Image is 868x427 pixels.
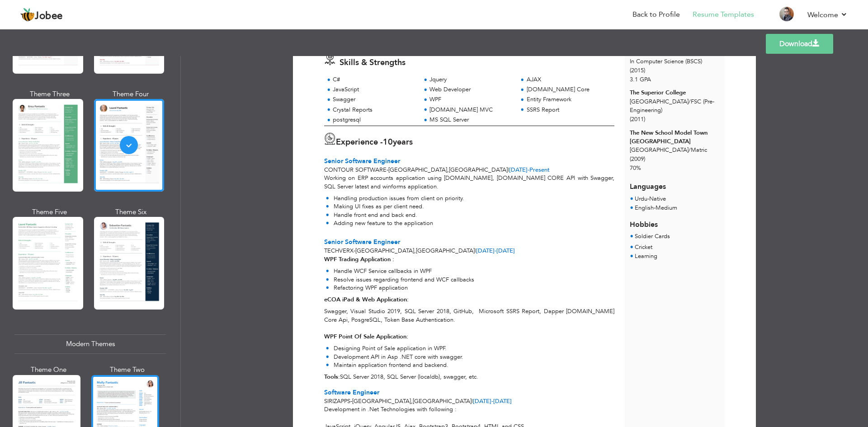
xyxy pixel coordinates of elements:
div: Theme Two [93,365,161,375]
div: Theme Four [96,89,166,99]
div: The Superior College [630,89,720,97]
div: Theme One [14,365,82,375]
img: jobee.io [20,8,35,22]
span: [DATE] [476,247,496,255]
div: [DOMAIN_NAME] MVC [429,106,512,114]
span: Senior Software Engineer [324,157,400,165]
span: [GEOGRAPHIC_DATA] [416,247,475,255]
div: Entity Framework [527,95,609,104]
span: Learning [635,252,657,260]
div: Jquery [429,75,512,84]
span: Senior Software Engineer [324,238,400,246]
span: [DATE] [509,166,529,174]
li: Maintain application frontend and backend. [326,361,463,370]
span: SirizApps [324,397,350,405]
span: , [414,247,416,255]
span: [GEOGRAPHIC_DATA] FSC (Pre-Engineering) [630,98,714,114]
span: | [475,247,476,255]
div: AJAX [527,75,609,84]
span: Soldier Cards [635,232,670,240]
div: Working on ERP accounts application using [DOMAIN_NAME], [DOMAIN_NAME] CORE API with Swagger, SQL... [319,174,620,231]
li: Making UI fixes as per client need. [326,202,464,211]
span: - [491,397,493,405]
li: Resolve issues regarding frontend and WCF callbacks [326,276,474,284]
strong: WPF Trading Application : [324,255,394,263]
span: [GEOGRAPHIC_DATA] Matric [630,146,707,154]
div: Swagger, Visual Studio 2019, SQL Server 2018, GitHub, Microsoft SSRS Report, Dapper [DOMAIN_NAME]... [319,255,620,381]
span: 70% [630,164,641,172]
span: - [528,166,529,174]
strong: eCOA iPad & Web Application: [324,296,409,304]
span: [GEOGRAPHIC_DATA] [388,166,447,174]
div: WPF [429,95,512,104]
div: The New School Model Town [GEOGRAPHIC_DATA] [630,129,720,145]
span: Jobee [35,11,63,21]
span: Languages [630,175,666,192]
span: - [647,195,649,203]
span: [GEOGRAPHIC_DATA] Bachelor's In Computer Science (BSCS) [630,49,717,66]
li: Adding new feature to the application [326,219,464,228]
div: Theme Six [96,207,166,217]
span: [GEOGRAPHIC_DATA] [352,397,411,405]
a: Download [766,34,833,54]
div: Theme Three [14,89,85,99]
span: | [508,166,509,174]
span: [GEOGRAPHIC_DATA] [355,247,414,255]
span: English [635,204,654,212]
span: | [472,397,473,405]
span: Contour Software [324,166,387,174]
img: Profile Img [779,7,794,21]
span: , [447,166,449,174]
span: Experience - [336,136,383,148]
span: / [689,146,691,154]
span: Cricket [635,243,652,251]
li: Medium [635,204,677,213]
div: JavaScript [333,85,415,94]
span: 10 [383,136,393,148]
span: [GEOGRAPHIC_DATA] [449,166,508,174]
div: SSRS Report [527,106,609,114]
strong: Tools: [324,373,340,381]
span: [GEOGRAPHIC_DATA] [413,397,472,405]
div: Crystal Reports [333,106,415,114]
div: MS SQL Server [429,116,512,124]
div: Web Developer [429,85,512,94]
a: Resume Templates [693,9,754,20]
span: Present [509,166,550,174]
li: Handle front end and back end. [326,211,464,220]
span: (2009) [630,155,645,163]
span: Hobbies [630,220,658,230]
li: Development API in Asp .NET core with swagger. [326,353,463,361]
div: [DOMAIN_NAME] Core [527,85,609,94]
span: [DATE] [476,247,515,255]
a: Welcome [807,9,848,20]
span: Skills & Strengths [340,57,406,68]
li: Handle WCF Service callbacks in WPF [326,267,474,276]
li: Designing Point of Sale application in WPF. [326,344,463,353]
span: (2011) [630,115,645,123]
span: - [495,247,496,255]
span: - [387,166,388,174]
a: Back to Profile [632,9,680,20]
span: - [354,247,355,255]
div: Swagger [333,95,415,104]
span: / [689,98,691,106]
li: Handling production issues from client on priority. [326,194,464,203]
span: - [654,204,656,212]
li: Refactoring WPF application [326,284,474,292]
div: postgresql [333,116,415,124]
span: (2015) [630,66,645,75]
span: - [350,397,352,405]
span: [DATE] [473,397,493,405]
span: Software Engineer [324,388,379,397]
strong: WPF Point Of Sale Application: [324,333,408,341]
span: 3.1 GPA [630,75,651,84]
span: Urdu [635,195,647,203]
a: Jobee [20,8,63,22]
span: [DATE] [473,397,512,405]
span: Techverx [324,247,354,255]
div: Modern Themes [14,334,166,354]
div: Theme Five [14,207,85,217]
li: Native [635,195,666,204]
div: C# [333,75,415,84]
